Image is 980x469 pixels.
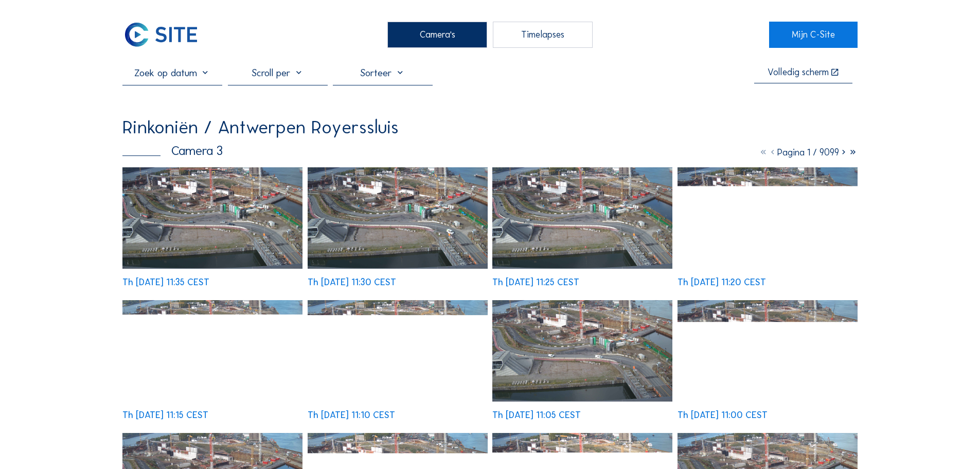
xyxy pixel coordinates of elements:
img: image_53699971 [492,300,672,402]
div: Volledig scherm [768,68,829,78]
div: Th [DATE] 11:00 CEST [678,411,768,420]
a: Mijn C-Site [769,22,857,47]
div: Timelapses [493,22,593,47]
img: C-SITE Logo [122,22,200,47]
a: C-SITE Logo [122,22,210,47]
div: Th [DATE] 11:25 CEST [492,278,579,287]
div: Th [DATE] 11:35 CEST [122,278,209,287]
img: image_53700642 [492,167,672,269]
img: image_53700472 [678,167,858,269]
div: Th [DATE] 11:05 CEST [492,411,581,420]
div: Th [DATE] 11:15 CEST [122,411,208,420]
img: image_53700309 [122,300,302,402]
img: image_53700897 [122,167,302,269]
div: Th [DATE] 11:20 CEST [678,278,766,287]
div: Camera 3 [122,145,223,158]
div: Th [DATE] 11:30 CEST [308,278,396,287]
input: Zoek op datum 󰅀 [122,66,222,79]
img: image_53699894 [678,300,858,402]
div: Th [DATE] 11:10 CEST [308,411,395,420]
img: image_53700142 [308,300,488,402]
span: Pagina 1 / 9099 [777,147,839,158]
img: image_53700703 [308,167,488,269]
div: Camera's [387,22,487,47]
div: Rinkoniën / Antwerpen Royerssluis [122,118,399,136]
